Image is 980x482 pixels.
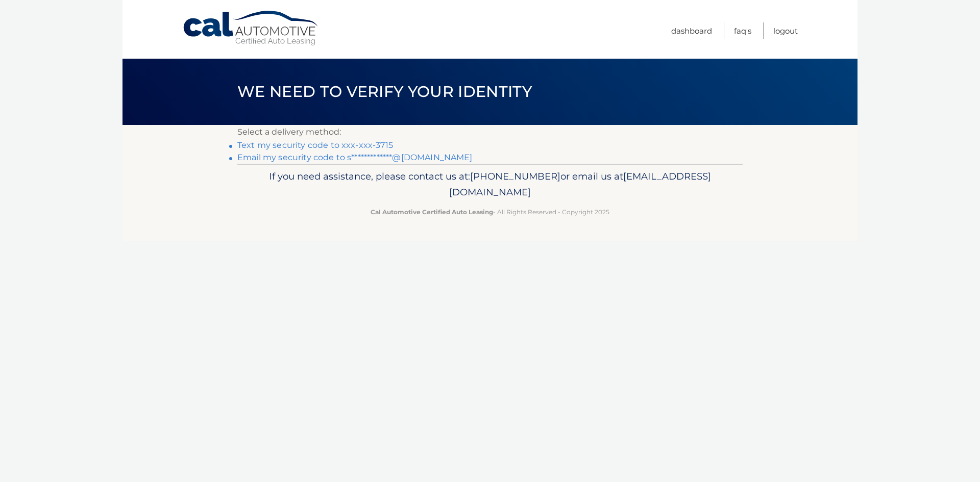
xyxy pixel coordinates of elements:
[237,140,393,150] a: Text my security code to xxx-xxx-3715
[237,82,532,101] span: We need to verify your identity
[182,10,320,46] a: Cal Automotive
[734,22,751,39] a: FAQ's
[244,168,736,201] p: If you need assistance, please contact us at: or email us at
[237,125,743,139] p: Select a delivery method:
[671,22,712,39] a: Dashboard
[773,22,798,39] a: Logout
[371,208,493,216] strong: Cal Automotive Certified Auto Leasing
[244,207,736,217] p: - All Rights Reserved - Copyright 2025
[470,170,560,182] span: [PHONE_NUMBER]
